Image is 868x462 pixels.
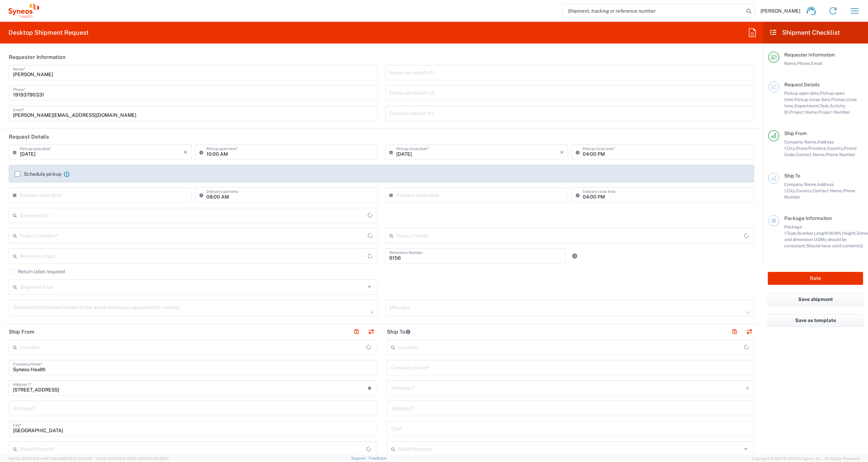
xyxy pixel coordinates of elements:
h2: Ship From [9,328,34,335]
span: Task, [820,103,830,108]
span: [DATE] 09:39:01 [140,456,169,461]
span: City, [787,188,796,193]
span: Ship To [784,173,800,179]
span: Number, [797,230,814,236]
span: Contact Name, [795,152,826,157]
span: Height, [842,230,857,236]
span: Project Number [818,109,850,115]
span: Client: 2025.19.0-129fbcf [96,456,169,461]
span: State/Province, [796,146,827,151]
span: Name, [784,61,797,66]
span: Requester Information [784,52,835,58]
h2: Request Details [9,133,49,140]
button: Rate [768,272,863,285]
span: City, [787,146,796,151]
span: Pickup open date, [784,91,820,96]
span: Phone Number [826,152,855,157]
span: Phone, [797,61,811,66]
span: Department, [794,103,820,108]
span: Country, [827,146,844,151]
span: Project Name, [790,109,818,115]
span: [DATE] 10:47:06 [64,456,93,461]
span: Width, [829,230,842,236]
i: × [560,147,564,158]
span: Contact Name, [813,188,843,193]
button: Save shipment [768,293,863,306]
a: Add Reference [570,251,580,261]
h2: Ship To [387,328,411,335]
span: Pickup close date, [794,97,831,102]
span: Package 1: [784,224,802,236]
span: Server: 2025.19.0-d447cefac8f [8,456,93,461]
i: × [184,147,187,158]
span: Ship From [784,130,807,136]
span: Company Name, [784,182,817,187]
span: Email [811,61,822,66]
span: Company Name, [784,139,817,145]
span: Should have valid content(s) [806,243,863,248]
span: Type, [787,230,797,236]
h2: Desktop Shipment Request [8,28,89,37]
label: Schedule pickup [15,171,61,177]
span: Length, [814,230,829,236]
span: Package Information [784,215,832,221]
input: Shipment, tracking or reference number [562,4,744,18]
button: Save as template [768,314,863,327]
span: Country, [796,188,813,193]
h2: Shipment Checklist [769,28,840,37]
span: Request Details [784,82,820,87]
a: Support [351,456,369,460]
span: [PERSON_NAME] [760,8,800,14]
h2: Requester Information [9,54,66,61]
a: Feedback [369,456,387,460]
label: Return label required [9,269,65,274]
span: Copyright © [DATE]-[DATE] Agistix Inc., All Rights Reserved [752,455,860,462]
